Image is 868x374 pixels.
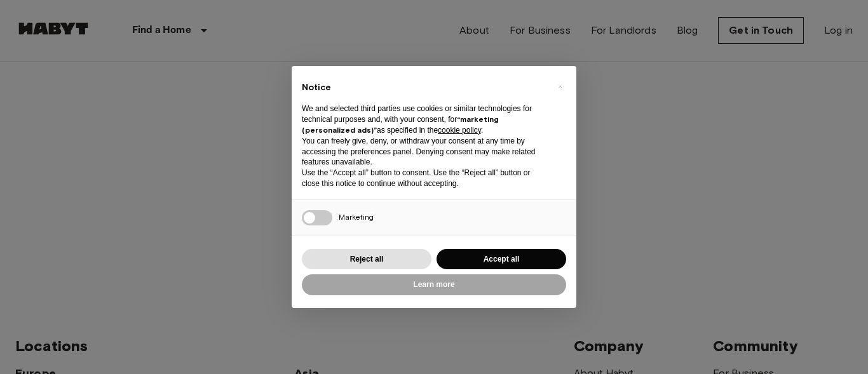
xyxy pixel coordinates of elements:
p: We and selected third parties use cookies or similar technologies for technical purposes and, wit... [302,104,546,135]
strong: “marketing (personalized ads)” [302,114,499,135]
p: Use the “Accept all” button to consent. Use the “Reject all” button or close this notice to conti... [302,168,546,189]
h2: Notice [302,81,546,94]
span: Marketing [339,212,374,222]
button: Learn more [302,274,566,295]
p: You can freely give, deny, or withdraw your consent at any time by accessing the preferences pane... [302,136,546,168]
button: Reject all [302,249,431,270]
a: cookie policy [438,126,481,135]
span: × [558,79,562,94]
button: Accept all [437,249,566,270]
button: Close this notice [550,76,570,97]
